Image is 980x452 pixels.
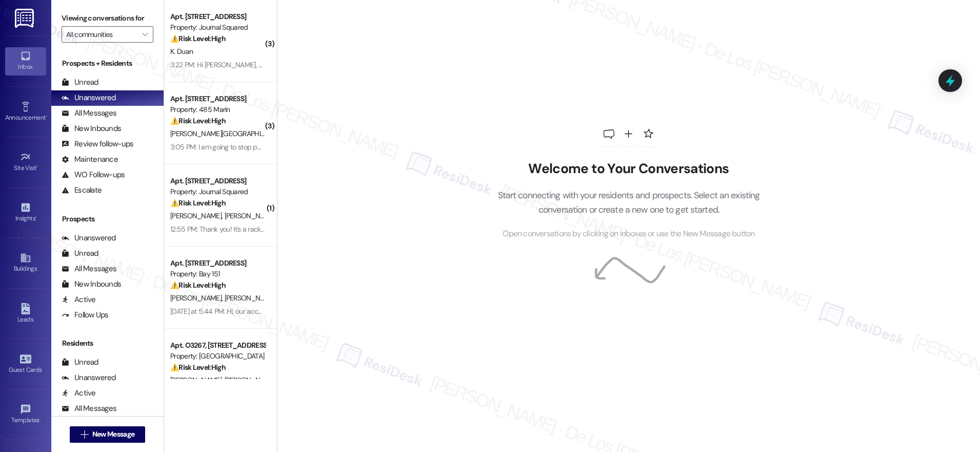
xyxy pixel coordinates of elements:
span: New Message [92,429,134,440]
div: Unread [62,357,98,368]
a: Site Visit • [5,148,46,176]
input: All communities [66,26,137,43]
div: Apt. [STREET_ADDRESS] [170,93,265,104]
div: 3:05 PM: I am going to stop payments for my checks .... bcz you don't received my rent check.... ... [170,142,642,152]
div: Property: Journal Squared [170,186,265,197]
strong: ⚠️ Risk Level: High [170,198,226,208]
div: Apt. [STREET_ADDRESS] [170,11,265,22]
i:  [81,430,88,439]
div: Follow Ups [62,310,109,321]
span: Open conversations by clicking on inboxes or use the New Message button [503,228,754,240]
span: • [46,112,47,120]
div: Active [62,294,96,305]
div: Review follow-ups [62,139,133,149]
strong: ⚠️ Risk Level: High [170,116,226,125]
div: Unanswered [62,233,116,243]
strong: ⚠️ Risk Level: High [170,34,226,43]
a: Insights • [5,199,46,227]
div: Property: Bay 151 [170,269,265,279]
div: [DATE] at 5:44 PM: Hi, our account shows that the balance of $500 is for 1st year amenity fee. Ca... [170,307,973,316]
div: Active [62,388,96,399]
div: Property: [GEOGRAPHIC_DATA] [170,351,265,362]
div: Maintenance [62,154,118,165]
div: All Messages [62,403,116,414]
div: Unread [62,248,98,259]
span: • [37,163,38,170]
div: Prospects [51,214,164,224]
img: ResiDesk Logo [15,9,36,28]
span: K. Duan [170,47,193,56]
div: Unanswered [62,372,116,383]
div: New Inbounds [62,123,121,134]
div: 3:22 PM: Hi [PERSON_NAME], have you found the missing check? [170,60,363,69]
span: [PERSON_NAME] [170,375,225,385]
div: Apt. [STREET_ADDRESS] [170,176,265,186]
span: [PERSON_NAME] [170,211,225,220]
div: All Messages [62,108,116,119]
span: • [39,415,41,422]
span: [PERSON_NAME] [170,293,225,303]
label: Viewing conversations for [62,10,153,26]
a: Guest Cards [5,350,46,378]
p: Start connecting with your residents and prospects. Select an existing conversation or create a n... [482,188,775,217]
span: [PERSON_NAME] [224,375,275,385]
div: Prospects + Residents [51,58,164,69]
span: [PERSON_NAME] [224,293,275,303]
div: Unanswered [62,92,116,103]
span: • [35,213,37,220]
strong: ⚠️ Risk Level: High [170,280,226,290]
a: Templates • [5,401,46,428]
div: Property: 485 Marin [170,104,265,115]
a: Inbox [5,47,46,75]
div: New Inbounds [62,279,121,290]
i:  [142,30,148,39]
span: [PERSON_NAME][GEOGRAPHIC_DATA] [170,129,290,138]
button: New Message [70,426,146,443]
a: Leads [5,300,46,328]
div: WO Follow-ups [62,169,125,180]
div: Apt. [STREET_ADDRESS] [170,258,265,269]
span: [PERSON_NAME] [224,211,275,220]
a: Buildings [5,249,46,277]
div: All Messages [62,263,116,274]
div: Property: Journal Squared [170,22,265,33]
div: 12:55 PM: Thank you! It's a racket cover and a dress. [170,224,323,234]
div: Apt. O3267, [STREET_ADDRESS][PERSON_NAME] [170,340,265,351]
div: Unread [62,77,98,88]
strong: ⚠️ Risk Level: High [170,363,226,372]
div: Escalate [62,185,102,196]
h2: Welcome to Your Conversations [482,161,775,177]
div: Residents [51,338,164,349]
